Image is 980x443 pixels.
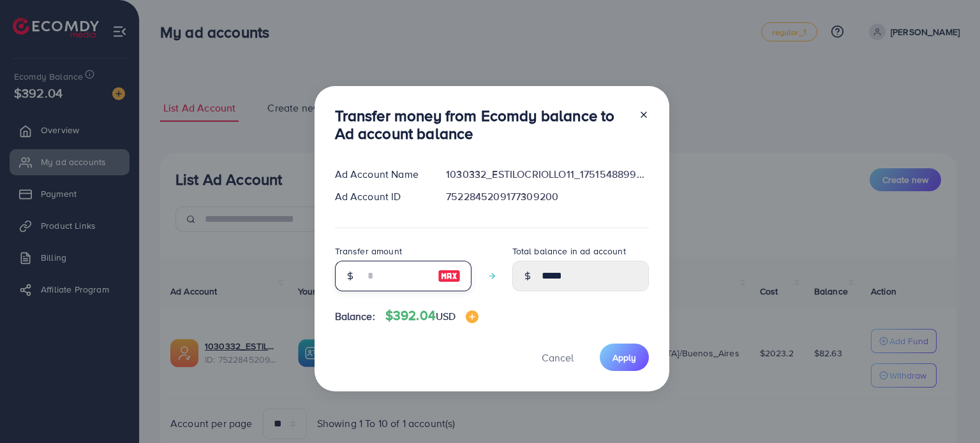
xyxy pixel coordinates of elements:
[385,308,479,324] h4: $392.04
[436,167,658,182] div: 1030332_ESTILOCRIOLLO11_1751548899317
[600,344,649,371] button: Apply
[512,245,626,258] label: Total balance in ad account
[438,268,461,284] img: image
[542,351,574,365] span: Cancel
[325,189,436,204] div: Ad Account ID
[436,309,456,323] span: USD
[526,344,590,371] button: Cancel
[325,167,436,182] div: Ad Account Name
[335,309,375,324] span: Balance:
[335,106,628,143] h3: Transfer money from Ecomdy balance to Ad account balance
[466,310,479,323] img: image
[926,386,970,433] iframe: Chat
[612,351,636,364] span: Apply
[335,245,402,258] label: Transfer amount
[436,189,658,204] div: 7522845209177309200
